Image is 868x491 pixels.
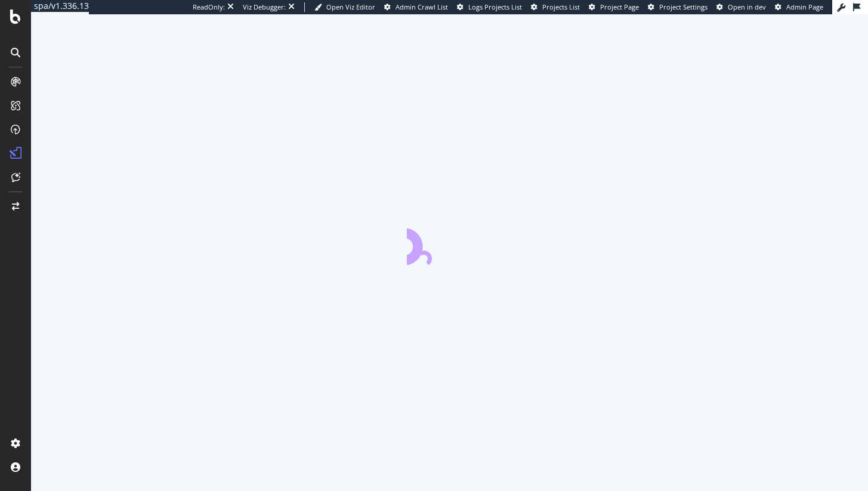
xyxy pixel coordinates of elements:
[659,2,708,11] span: Project Settings
[193,2,225,12] div: ReadOnly:
[600,2,639,11] span: Project Page
[716,2,766,12] a: Open in dev
[384,2,448,12] a: Admin Crawl List
[589,2,639,12] a: Project Page
[648,2,708,12] a: Project Settings
[326,2,375,11] span: Open Viz Editor
[728,2,766,11] span: Open in dev
[396,2,448,11] span: Admin Crawl List
[314,2,375,12] a: Open Viz Editor
[775,2,823,12] a: Admin Page
[457,2,522,12] a: Logs Projects List
[542,2,580,11] span: Projects List
[531,2,580,12] a: Projects List
[243,2,286,12] div: Viz Debugger:
[786,2,823,11] span: Admin Page
[468,2,522,11] span: Logs Projects List
[407,222,493,265] div: animation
